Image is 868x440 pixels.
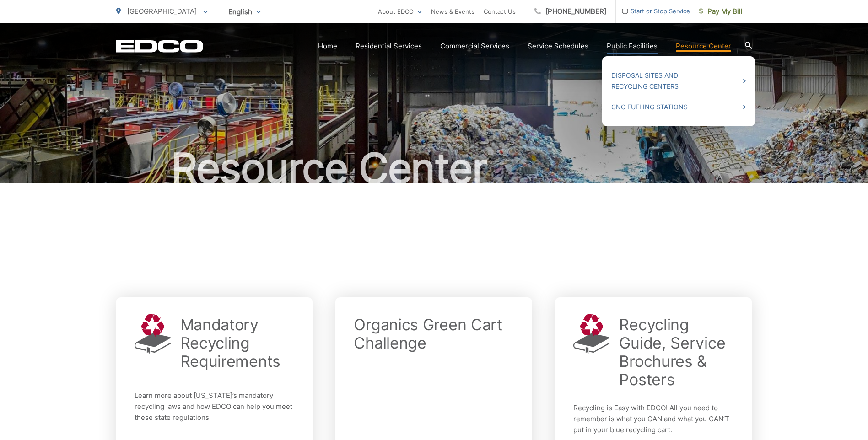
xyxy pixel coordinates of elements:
[356,41,422,52] a: Residential Services
[440,41,509,52] a: Commercial Services
[528,41,588,52] a: Service Schedules
[318,41,337,52] a: Home
[573,402,733,435] p: Recycling is Easy with EDCO! All you need to remember is what you CAN and what you CAN’T put in y...
[127,7,197,16] span: [GEOGRAPHIC_DATA]
[378,6,422,17] a: About EDCO
[354,316,514,352] h2: Organics Green Cart Challenge
[431,6,474,17] a: News & Events
[611,70,746,92] a: Disposal Sites and Recycling Centers
[699,6,743,17] span: Pay My Bill
[221,4,268,20] span: English
[180,316,295,370] h2: Mandatory Recycling Requirements
[607,41,658,52] a: Public Facilities
[484,6,516,17] a: Contact Us
[619,316,733,389] h2: Recycling Guide, Service Brochures & Posters
[116,145,752,191] h1: Resource Center
[135,390,295,429] p: Learn more about [US_STATE]’s mandatory recycling laws and how EDCO can help you meet these state...
[676,41,731,52] a: Resource Center
[611,102,746,113] a: CNG Fueling Stations
[116,40,203,53] a: EDCD logo. Return to the homepage.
